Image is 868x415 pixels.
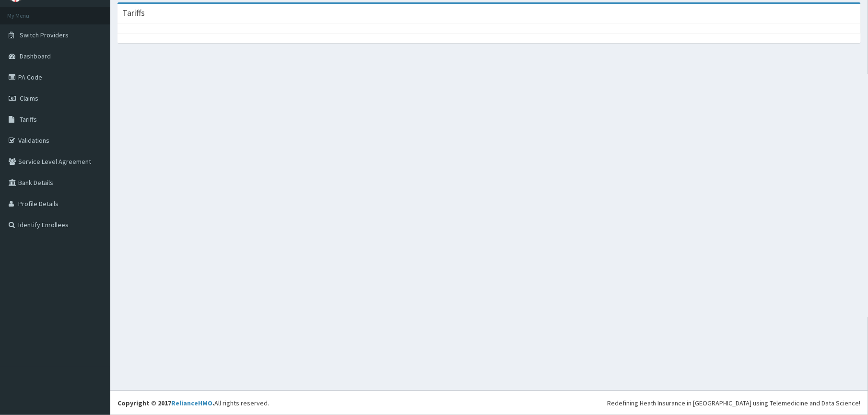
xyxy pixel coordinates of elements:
[110,391,868,415] footer: All rights reserved.
[171,399,212,407] a: RelianceHMO
[20,94,38,103] span: Claims
[117,399,214,407] strong: Copyright © 2017 .
[122,9,145,17] h3: Tariffs
[607,398,861,408] div: Redefining Heath Insurance in [GEOGRAPHIC_DATA] using Telemedicine and Data Science!
[20,52,51,60] span: Dashboard
[20,115,37,124] span: Tariffs
[20,31,69,39] span: Switch Providers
